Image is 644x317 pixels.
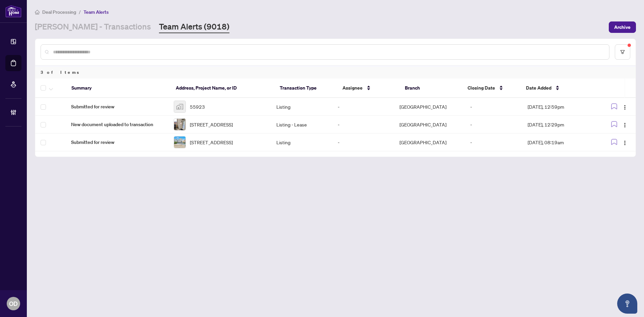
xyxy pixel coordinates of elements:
[271,98,333,116] td: Listing
[620,50,625,54] span: filter
[71,121,163,128] span: New document uploaded to transaction
[522,98,596,116] td: [DATE], 12:59pm
[465,116,522,134] td: -
[617,294,637,314] button: Open asap
[609,21,636,33] button: Archive
[174,119,185,130] img: thumbnail-img
[71,139,163,146] span: Submitted for review
[84,9,109,15] span: Team Alerts
[465,98,522,116] td: -
[522,116,596,134] td: [DATE], 12:29pm
[190,121,233,128] span: [STREET_ADDRESS]
[271,134,333,151] td: Listing
[42,9,76,15] span: Deal Processing
[5,5,21,17] img: logo
[332,134,394,151] td: -
[66,78,170,98] th: Summary
[170,78,275,98] th: Address, Project Name, or ID
[394,98,465,116] td: [GEOGRAPHIC_DATA]
[190,139,233,146] span: [STREET_ADDRESS]
[174,101,185,112] img: thumbnail-img
[622,105,628,110] img: Logo
[620,119,630,130] button: Logo
[271,116,333,134] td: Listing - Lease
[159,21,229,33] a: Team Alerts (9018)
[9,299,18,308] span: OD
[615,44,630,60] button: filter
[521,78,596,98] th: Date Added
[35,10,40,14] span: home
[622,122,628,128] img: Logo
[622,140,628,146] img: Logo
[190,103,205,110] span: 55923
[522,134,596,151] td: [DATE], 08:19am
[620,137,630,148] button: Logo
[468,84,495,92] span: Closing Date
[71,103,163,110] span: Submitted for review
[35,21,151,33] a: [PERSON_NAME] - Transactions
[332,98,394,116] td: -
[462,78,521,98] th: Closing Date
[614,22,631,33] span: Archive
[79,8,81,16] li: /
[399,78,462,98] th: Branch
[332,116,394,134] td: -
[394,134,465,151] td: [GEOGRAPHIC_DATA]
[620,101,630,112] button: Logo
[465,134,522,151] td: -
[526,84,551,92] span: Date Added
[35,66,636,78] div: 3 of Items
[394,116,465,134] td: [GEOGRAPHIC_DATA]
[274,78,337,98] th: Transaction Type
[174,137,185,148] img: thumbnail-img
[337,78,399,98] th: Assignee
[342,84,363,92] span: Assignee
